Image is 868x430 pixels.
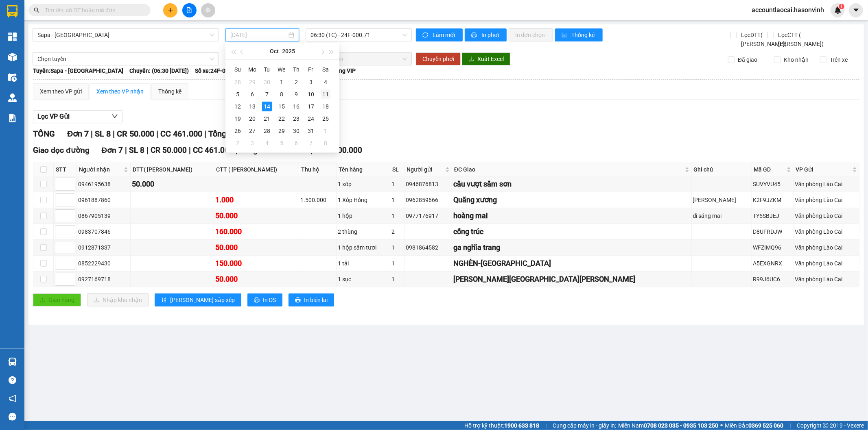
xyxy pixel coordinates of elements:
span: 06:30 (TC) - 24F-000.71 [310,29,407,41]
span: Lọc CTT ( [PERSON_NAME]) [775,30,825,48]
span: bar-chart [562,32,568,39]
span: Miền Nam [618,421,718,430]
span: Mã GD [754,165,785,174]
button: In đơn chọn [509,28,553,41]
div: Văn phòng Lào Cai [795,243,858,252]
div: 18 [321,102,330,111]
td: 2025-10-15 [274,100,289,113]
td: D8UFRDJW [752,224,794,240]
div: 2 [391,227,403,236]
span: Chọn tuyến [37,53,214,65]
span: Đã giao [735,55,761,64]
div: 2 [291,77,301,87]
div: 1 [391,180,403,189]
div: 0927169718 [78,275,129,284]
td: Văn phòng Lào Cai [794,224,859,240]
span: accountlaocai.hasonvinh [745,5,831,15]
td: 2025-10-03 [304,76,318,88]
span: ⚪️ [720,424,723,427]
div: 30 [262,77,272,87]
th: DTT( [PERSON_NAME]) [131,163,214,176]
span: sync [422,32,429,39]
div: D8UFRDJW [753,227,792,236]
span: | [146,146,149,155]
div: 1 hộp sâm tươi [338,243,389,252]
span: download [468,56,474,63]
td: 2025-09-28 [230,76,245,88]
button: bar-chartThống kê [555,28,603,41]
span: CR 50.000 [117,129,154,139]
span: | [125,146,127,155]
div: 7 [262,89,272,99]
img: logo-vxr [7,5,17,17]
div: Quãng xương [453,194,690,206]
button: uploadGiao hàng [33,293,81,306]
div: 6 [247,89,257,99]
div: 7 [306,138,316,148]
span: SL 8 [129,146,144,155]
span: message [9,413,16,421]
div: Văn phòng Lào Cai [795,275,858,284]
div: Thống kê [158,87,181,96]
span: In phơi [481,30,500,39]
div: 1.500.000 [300,195,335,204]
td: 2025-11-01 [318,125,333,137]
th: We [274,63,289,76]
strong: 0708 023 035 - 0935 103 250 [644,422,718,429]
div: [PERSON_NAME][GEOGRAPHIC_DATA][PERSON_NAME] [453,274,690,285]
img: warehouse-icon [8,358,17,366]
div: 16 [291,102,301,111]
div: 17 [306,102,316,111]
td: 2025-10-13 [245,100,260,113]
th: Th [289,63,304,76]
td: 2025-11-08 [318,137,333,149]
span: | [113,129,115,139]
div: 14 [262,102,272,111]
td: 2025-10-20 [245,113,260,125]
div: 28 [233,77,243,87]
span: sort-ascending [161,297,167,304]
td: Văn phòng Lào Cai [794,208,859,224]
td: 2025-10-05 [230,88,245,100]
b: Tuyến: Sapa - [GEOGRAPHIC_DATA] [33,67,123,74]
span: file-add [186,7,192,13]
div: 1 [391,211,403,220]
div: 1 [391,259,403,268]
div: 4 [321,77,330,87]
img: warehouse-icon [8,53,17,61]
div: Văn phòng Lào Cai [795,195,858,204]
td: Văn phòng Lào Cai [794,271,859,287]
div: 2 thùng [338,227,389,236]
div: 0983707846 [78,227,129,236]
span: Người nhận [79,165,122,174]
div: R99J6UC6 [753,275,792,284]
th: Su [230,63,245,76]
div: 2 [233,138,243,148]
div: Xem theo VP gửi [40,87,82,96]
span: Lọc VP Gửi [37,111,70,122]
td: SUVYVU45 [752,176,794,192]
td: 2025-10-16 [289,100,304,113]
strong: 1900 633 818 [504,422,539,429]
td: 2025-10-23 [289,113,304,125]
div: 160.000 [215,226,297,237]
td: 2025-10-27 [245,125,260,137]
th: Ghi chú [692,163,752,176]
td: 2025-11-04 [260,137,274,149]
div: 12 [233,102,243,111]
button: printerIn biên lai [289,293,334,306]
td: 2025-10-14 [260,100,274,113]
div: 1 tải [338,259,389,268]
div: 150.000 [215,258,297,269]
div: 13 [247,102,257,111]
div: Văn phòng Lào Cai [795,259,858,268]
div: 0867905139 [78,211,129,220]
div: ga nghĩa trang [453,242,690,253]
span: VP Gửi [796,165,851,174]
span: | [91,129,93,139]
div: 15 [277,102,286,111]
div: 29 [247,77,257,87]
span: Sapa - Hà Tĩnh [37,29,214,41]
div: 8 [277,89,286,99]
div: 50.000 [132,178,212,190]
